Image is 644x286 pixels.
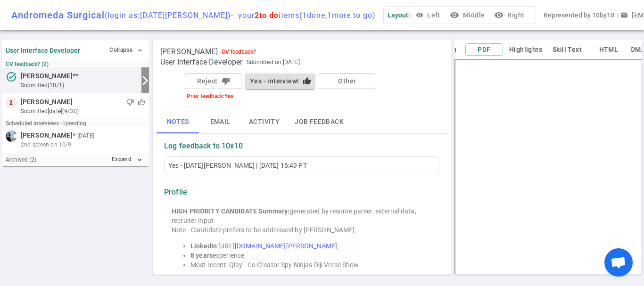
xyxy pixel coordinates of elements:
strong: HIGH PRIORITY CANDIDATE Summary: [172,207,289,215]
strong: 8 years [190,252,213,259]
span: (login as: [DATE][PERSON_NAME] ) [105,11,231,20]
span: User Interface Developer [160,57,243,67]
strong: Log feedback to 10x10 [164,141,243,151]
li: Most recent: Qlay - Co Creator Spy Ninjas Diji Verse Show [190,260,432,270]
div: Prior feedback: Yes [183,93,447,99]
span: expand_less [136,47,144,54]
i: visibility [494,10,504,20]
button: Other [319,74,375,89]
span: email [620,11,628,19]
button: Activity [241,111,287,133]
span: [PERSON_NAME] [21,71,73,81]
li: experience [190,251,432,260]
i: task_alt [6,71,17,82]
div: basic tabs example [157,111,447,133]
small: Archived ( 2 ) [6,156,36,163]
i: arrow_forward_ios [140,75,151,86]
button: Skill Text [548,44,586,56]
strong: Profile [164,188,187,197]
small: submitted [DATE] (9/30) [21,107,145,115]
button: visibilityMiddle [448,7,488,24]
span: thumb_up [138,98,145,106]
img: c71242d41979be291fd4fc4e6bf8b5af [6,131,17,142]
button: Notes [157,111,199,133]
small: CV feedback? (2) [6,61,145,67]
span: 2nd screen on 10/9 [21,140,71,149]
button: Left [414,7,444,24]
strong: LinkedIn [190,242,217,250]
div: Chat abierto [604,248,633,277]
button: Yes - interview!thumb_up [245,74,315,89]
div: Note - Candidate prefers to be addressed by [PERSON_NAME]. [172,225,432,235]
small: - [DATE] [75,131,94,140]
i: expand_more [135,155,144,164]
div: 2 [6,97,17,108]
span: Submitted on [DATE] [247,57,300,67]
strong: User Interface Developer [6,47,80,54]
span: [PERSON_NAME] [160,47,218,57]
li: : [190,241,432,251]
div: Yes - [DATE][PERSON_NAME] | [DATE] 16:49 PT [168,161,435,170]
small: Scheduled interviews - 1 pending [6,120,86,127]
button: Email [199,111,241,133]
span: [PERSON_NAME] [21,97,73,107]
span: - your items ( 1 done, 1 more to go) [231,11,376,20]
button: Highlights [507,44,545,56]
div: CV feedback? [222,49,256,55]
span: [PERSON_NAME] [21,131,73,140]
button: HTML [590,44,627,56]
button: Collapse [107,43,145,57]
small: submitted (10/1) [21,81,138,90]
a: [URL][DOMAIN_NAME][PERSON_NAME] [218,242,337,250]
span: 2 to do [255,11,279,20]
span: thumb_down [126,98,134,106]
i: thumb_up [303,77,311,85]
button: visibilityRight [492,7,528,24]
button: Expandexpand_more [109,153,145,166]
i: thumb_down [222,77,230,85]
span: visibility [416,11,423,19]
iframe: candidate_document_preview__iframe [454,59,642,275]
i: visibility [450,10,459,20]
span: Layout: [388,11,410,19]
div: Andromeda Surgical [11,9,376,21]
button: Job feedback [287,111,351,133]
button: PDF [465,43,503,56]
button: Rejectthumb_down [185,74,241,89]
div: generated by resume parser, external data, recruiter input [172,206,432,225]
